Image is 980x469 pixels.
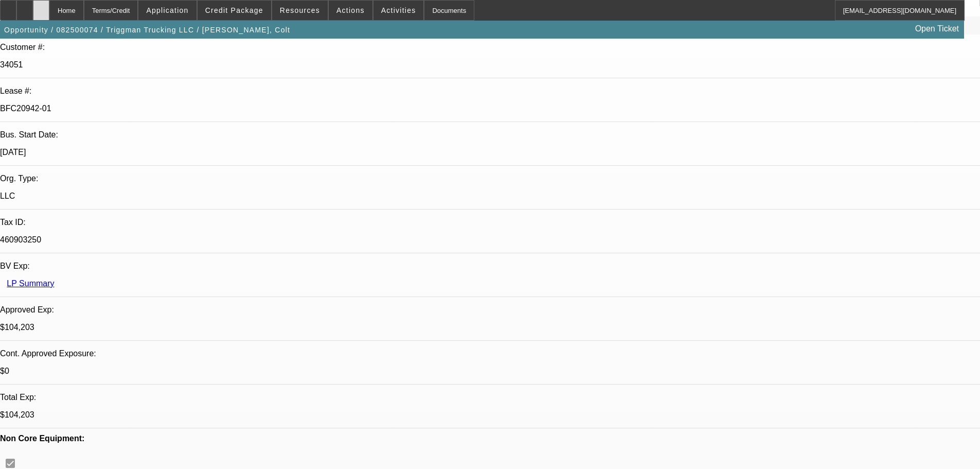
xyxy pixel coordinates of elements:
[373,1,424,20] button: Activities
[329,1,372,20] button: Actions
[138,1,196,20] button: Application
[911,20,963,38] a: Open Ticket
[4,26,290,34] span: Opportunity / 082500074 / Triggman Trucking LLC / [PERSON_NAME], Colt
[7,279,54,288] a: LP Summary
[280,6,320,14] span: Resources
[205,6,263,14] span: Credit Package
[198,1,271,20] button: Credit Package
[272,1,328,20] button: Resources
[146,6,188,14] span: Application
[381,6,416,14] span: Activities
[336,6,365,14] span: Actions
